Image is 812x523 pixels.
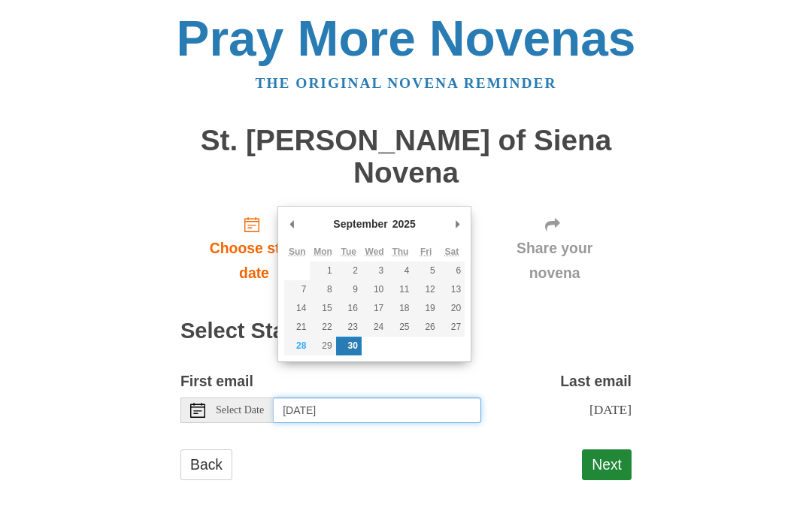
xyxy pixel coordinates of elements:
button: 14 [284,299,310,318]
span: Select Date [216,405,264,416]
button: 25 [387,318,413,337]
button: 13 [439,280,465,299]
button: 9 [336,280,362,299]
a: The original novena reminder [256,75,557,91]
abbr: Saturday [445,246,459,257]
span: [DATE] [589,402,632,417]
a: Share your novena [477,204,632,293]
label: First email [180,369,253,394]
button: 16 [336,299,362,318]
button: 29 [310,337,335,355]
abbr: Friday [420,246,432,257]
button: 8 [310,280,335,299]
abbr: Tuesday [341,246,356,257]
button: 26 [414,318,439,337]
button: 11 [387,280,413,299]
h2: Select Start Date [180,319,632,343]
button: 15 [310,299,335,318]
button: 4 [387,261,413,280]
button: 30 [336,337,362,355]
input: Use the arrow keys to pick a date [274,398,481,423]
button: 23 [336,318,362,337]
abbr: Wednesday [365,246,384,257]
button: 3 [362,261,387,280]
button: Next Month [450,213,465,235]
abbr: Sunday [289,246,306,257]
a: Invite your friends [328,204,477,293]
span: Share your novena [492,236,617,286]
span: Choose start date [195,236,313,286]
div: September [331,213,389,235]
button: 17 [362,299,387,318]
button: 5 [414,261,439,280]
a: Choose start date [180,204,328,293]
button: 28 [284,337,310,355]
button: 27 [439,318,465,337]
button: 22 [310,318,335,337]
button: 7 [284,280,310,299]
button: 21 [284,318,310,337]
abbr: Monday [314,246,332,257]
abbr: Thursday [392,246,408,257]
div: 2025 [390,213,418,235]
button: 1 [310,261,335,280]
button: 18 [387,299,413,318]
a: Back [180,449,232,480]
button: 20 [439,299,465,318]
h1: St. [PERSON_NAME] of Siena Novena [180,125,632,189]
button: 2 [336,261,362,280]
button: 6 [439,261,465,280]
button: Previous Month [284,213,299,235]
button: 12 [414,280,439,299]
label: Last email [560,369,632,394]
button: 19 [414,299,439,318]
a: Pray More Novenas [177,11,636,66]
button: Next [582,449,632,480]
button: 10 [362,280,387,299]
button: 24 [362,318,387,337]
